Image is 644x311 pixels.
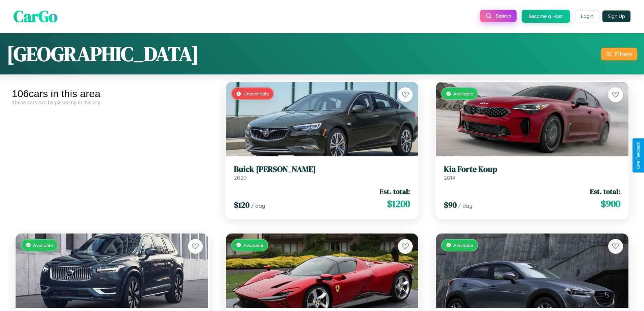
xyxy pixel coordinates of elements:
h3: Buick [PERSON_NAME] [234,164,410,174]
button: Login [575,10,599,22]
h3: Kia Forte Koup [444,164,620,174]
span: 2014 [444,174,455,181]
span: CarGo [14,5,57,27]
span: Search [496,13,511,19]
button: Search [480,10,517,22]
h1: [GEOGRAPHIC_DATA] [7,40,199,68]
a: Buick [PERSON_NAME]2020 [234,164,410,181]
span: $ 900 [601,197,620,210]
button: Filters [601,48,637,60]
span: Est. total: [380,186,410,196]
a: Kia Forte Koup2014 [444,164,620,181]
div: These cars can be picked up in this city. [12,99,212,105]
span: Available [33,242,53,248]
span: $ 120 [234,199,249,210]
span: Available [453,91,473,96]
span: Est. total: [590,186,620,196]
span: / day [251,202,265,209]
div: 106 cars in this area [12,88,212,99]
div: Filters [615,50,632,58]
button: Become a Host [522,10,570,23]
span: 2020 [234,174,247,181]
span: $ 90 [444,199,457,210]
span: $ 1200 [387,197,410,210]
span: Unavailable [243,91,269,96]
span: Available [453,242,473,248]
span: / day [458,202,472,209]
span: Available [243,242,263,248]
button: Sign Up [602,10,630,22]
div: Give Feedback [636,142,641,169]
